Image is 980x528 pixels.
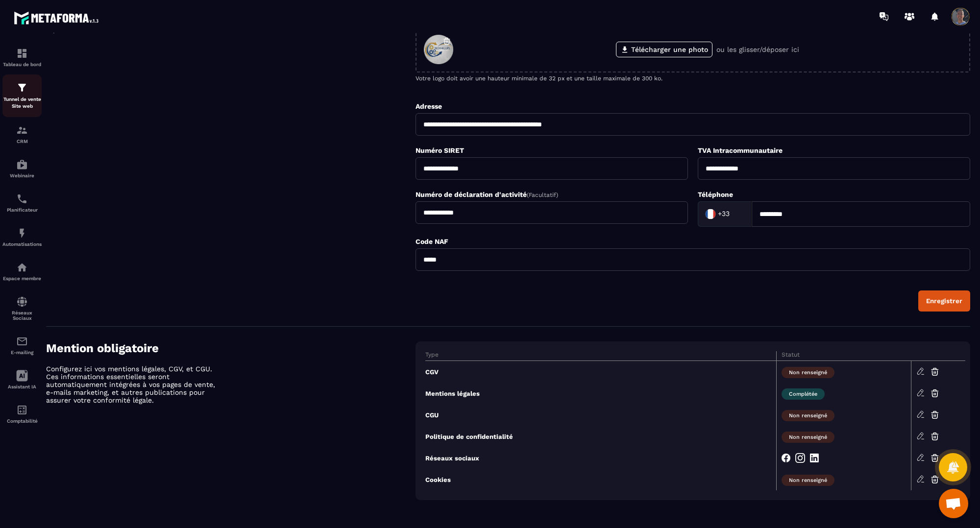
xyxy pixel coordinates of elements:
[416,102,442,110] label: Adresse
[616,42,712,57] label: Télécharger une photo
[2,276,42,281] p: Espace membre
[16,159,28,170] img: automations
[425,383,776,404] td: Mentions légales
[776,351,911,361] th: Statut
[732,207,741,221] input: Search for option
[16,124,28,136] img: formation
[16,227,28,239] img: automations
[16,404,28,416] img: accountant
[416,191,558,198] label: Numéro de déclaration d'activité
[416,238,448,245] label: Code NAF
[939,489,968,518] div: Ouvrir le chat
[2,139,42,144] p: CRM
[2,254,42,288] a: automationsautomationsEspace membre
[16,82,28,94] img: formation
[698,191,733,198] label: Téléphone
[2,186,42,220] a: schedulerschedulerPlanificateur
[14,9,102,27] img: logo
[425,426,776,447] td: Politique de confidentialité
[2,397,42,431] a: accountantaccountantComptabilité
[718,209,730,219] span: +33
[2,40,42,74] a: formationformationTableau de bord
[2,220,42,254] a: automationsautomationsAutomatisations
[16,262,28,273] img: automations
[701,204,720,224] img: Country Flag
[782,475,834,486] span: Non renseigné
[2,117,42,151] a: formationformationCRM
[2,350,42,355] p: E-mailing
[782,453,790,463] img: fb-small-w.b3ce3e1f.svg
[782,388,825,400] span: Complétée
[795,453,805,463] img: instagram-w.03fc5997.svg
[425,447,776,469] td: Réseaux sociaux
[2,151,42,186] a: automationsautomationsWebinaire
[716,46,799,53] p: ou les glisser/déposer ici
[810,453,819,463] img: linkedin-small-w.c67d805a.svg
[2,74,42,117] a: formationformationTunnel de vente Site web
[425,404,776,426] td: CGU
[698,201,752,227] div: Search for option
[416,146,464,154] label: Numéro SIRET
[16,193,28,205] img: scheduler
[2,62,42,67] p: Tableau de bord
[2,418,42,424] p: Comptabilité
[782,367,834,378] span: Non renseigné
[2,310,42,321] p: Réseaux Sociaux
[918,290,970,312] button: Enregistrer
[698,146,783,154] label: TVA Intracommunautaire
[46,365,218,404] p: Configurez ici vos mentions légales, CGV, et CGU. Ces informations essentielles seront automatiqu...
[527,192,558,198] span: (Facultatif)
[926,297,962,305] div: Enregistrer
[16,296,28,308] img: social-network
[2,96,42,110] p: Tunnel de vente Site web
[2,328,42,362] a: emailemailE-mailing
[782,432,834,443] span: Non renseigné
[16,48,28,59] img: formation
[425,351,776,361] th: Type
[782,410,834,421] span: Non renseigné
[46,341,416,355] h4: Mention obligatoire
[2,207,42,213] p: Planificateur
[2,288,42,328] a: social-networksocial-networkRéseaux Sociaux
[425,361,776,383] td: CGV
[416,75,970,82] p: Votre logo doit avoir une hauteur minimale de 32 px et une taille maximale de 300 ko.
[2,362,42,397] a: Assistant IA
[16,336,28,347] img: email
[2,241,42,247] p: Automatisations
[425,469,776,490] td: Cookies
[2,384,42,389] p: Assistant IA
[2,173,42,178] p: Webinaire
